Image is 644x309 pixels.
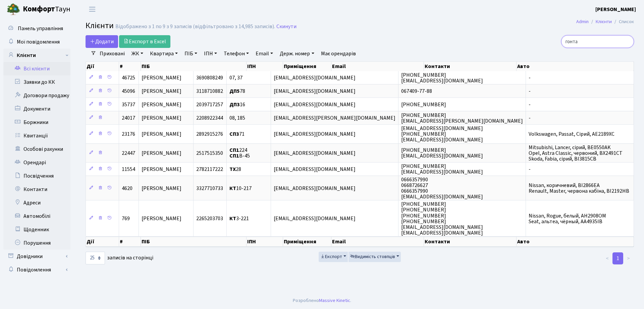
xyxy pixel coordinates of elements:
[283,237,331,247] th: Приміщення
[401,71,483,84] span: [PHONE_NUMBER] [EMAIL_ADDRESS][DOMAIN_NAME]
[119,237,141,247] th: #
[115,23,275,30] div: Відображено з 1 по 9 з 9 записів (відфільтровано з 14,985 записів).
[529,144,623,163] span: Mitsubishi, Lancer, сірий, BE0550AK Opel, Astra Classic, червоний, BX2491CT Skoda, Fabia, сірий, ...
[274,114,395,122] span: [EMAIL_ADDRESS][PERSON_NAME][DOMAIN_NAME]
[293,297,351,304] div: Розроблено .
[3,49,70,62] a: Клієнти
[566,15,644,29] nav: breadcrumb
[331,237,424,247] th: Email
[196,166,223,173] span: 2782117222
[274,101,356,108] span: [EMAIL_ADDRESS][DOMAIN_NAME]
[401,87,432,95] span: 067409-77-88
[221,48,252,59] a: Телефон
[122,114,135,122] span: 24017
[90,38,114,45] span: Додати
[142,185,181,192] span: [PERSON_NAME]
[3,250,70,263] a: Довідники
[86,62,119,71] th: Дії
[576,18,589,25] a: Admin
[3,102,70,116] a: Документи
[401,112,523,125] span: [PHONE_NUMBER] [EMAIL_ADDRESS][PERSON_NAME][DOMAIN_NAME]
[229,146,239,154] b: СП1
[253,48,276,59] a: Email
[247,237,283,247] th: ІПН
[86,20,114,32] span: Клієнти
[142,74,181,81] span: [PERSON_NAME]
[401,146,483,160] span: [PHONE_NUMBER] [EMAIL_ADDRESS][DOMAIN_NAME]
[3,75,70,89] a: Заявки до КК
[229,166,241,173] span: 28
[196,114,223,122] span: 2208922344
[97,48,127,59] a: Приховані
[277,48,317,59] a: Держ. номер
[3,196,70,209] a: Адреси
[274,166,356,173] span: [EMAIL_ADDRESS][DOMAIN_NAME]
[229,215,249,222] span: 3-221
[274,149,356,157] span: [EMAIL_ADDRESS][DOMAIN_NAME]
[3,35,70,49] a: Мої повідомлення
[141,237,247,247] th: ПІБ
[119,35,170,48] a: Експорт в Excel
[142,130,181,138] span: [PERSON_NAME]
[122,149,135,157] span: 22447
[595,5,636,13] a: [PERSON_NAME]
[122,185,132,192] span: 4620
[529,87,531,95] span: -
[196,74,223,81] span: 3690808249
[229,101,240,108] b: ДП3
[196,87,223,95] span: 3118710882
[122,215,130,222] span: 769
[147,48,180,59] a: Квартира
[84,4,101,15] button: Переключити навігацію
[86,252,153,264] label: записів на сторінці
[142,166,181,173] span: [PERSON_NAME]
[229,166,236,173] b: ТХ
[348,252,401,262] button: Видимість стовпців
[229,215,236,222] b: КТ
[401,101,446,108] span: [PHONE_NUMBER]
[596,18,612,25] a: Клієнти
[196,215,223,222] span: 2265203703
[424,62,517,71] th: Контакти
[122,166,135,173] span: 11554
[86,35,118,48] a: Додати
[142,114,181,122] span: [PERSON_NAME]
[529,166,531,173] span: -
[229,185,252,192] span: 10-217
[142,215,181,222] span: [PERSON_NAME]
[122,87,135,95] span: 45096
[3,263,70,276] a: Повідомлення
[229,152,239,160] b: СП1
[529,130,614,138] span: Volkswagen, Passat, Сірий, AE2189XC
[18,25,63,32] span: Панель управління
[401,125,483,143] span: [EMAIL_ADDRESS][DOMAIN_NAME] [PHONE_NUMBER] [EMAIL_ADDRESS][DOMAIN_NAME]
[424,237,517,247] th: Контакти
[529,101,531,108] span: -
[229,87,245,95] span: 78
[612,252,623,264] a: 1
[229,146,250,160] span: 224 В-45
[3,209,70,223] a: Автомобілі
[3,169,70,183] a: Посвідчення
[7,3,20,16] img: logo.png
[86,237,119,247] th: Дії
[23,4,55,14] b: Комфорт
[122,130,135,138] span: 23176
[142,101,181,108] span: [PERSON_NAME]
[319,297,350,304] a: Massive Kinetic
[17,38,60,46] span: Мої повідомлення
[122,101,135,108] span: 35737
[529,114,531,122] span: -
[517,62,634,71] th: Авто
[141,62,247,71] th: ПІБ
[274,215,356,222] span: [EMAIL_ADDRESS][DOMAIN_NAME]
[196,149,223,157] span: 2517515350
[401,163,483,176] span: [PHONE_NUMBER] [EMAIL_ADDRESS][DOMAIN_NAME]
[401,200,483,237] span: [PHONE_NUMBER] [PHONE_NUMBER] [PHONE_NUMBER] [PHONE_NUMBER] [EMAIL_ADDRESS][DOMAIN_NAME] [EMAIL_A...
[561,35,634,48] input: Пошук...
[274,74,356,81] span: [EMAIL_ADDRESS][DOMAIN_NAME]
[229,101,245,108] span: 16
[319,252,348,262] button: Експорт
[201,48,220,59] a: ІПН
[3,142,70,156] a: Особові рахунки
